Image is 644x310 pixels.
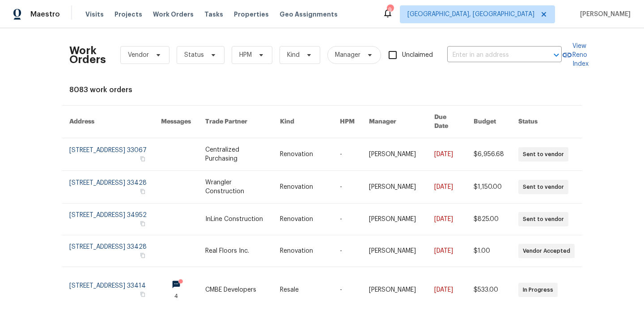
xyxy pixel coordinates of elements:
span: Work Orders [153,10,194,19]
th: Kind [273,106,333,138]
td: [PERSON_NAME] [362,204,427,235]
span: Projects [114,10,142,19]
td: - [333,138,362,171]
th: Due Date [427,106,466,138]
button: Copy Address [139,220,147,228]
a: View Reno Index [562,42,589,68]
td: Renovation [273,204,333,235]
button: Copy Address [139,290,147,298]
th: HPM [333,106,362,138]
th: Manager [362,106,427,138]
td: Real Floors Inc. [198,235,272,267]
span: Vendor [128,51,149,59]
td: [PERSON_NAME] [362,235,427,267]
button: Open [550,49,563,61]
span: Tasks [204,11,223,17]
h2: Work Orders [69,46,106,64]
button: Copy Address [139,155,147,163]
td: [PERSON_NAME] [362,138,427,171]
span: Visits [85,10,104,19]
span: Maestro [30,10,60,19]
span: Unclaimed [402,51,433,60]
input: Enter in an address [447,48,537,62]
td: - [333,235,362,267]
th: Address [62,106,154,138]
span: HPM [239,51,252,59]
td: Centralized Purchasing [198,138,272,171]
td: Renovation [273,171,333,204]
th: Trade Partner [198,106,272,138]
button: Copy Address [139,187,147,195]
td: [PERSON_NAME] [362,171,427,204]
span: Geo Assignments [280,10,338,19]
td: Wrangler Construction [198,171,272,204]
td: - [333,171,362,204]
td: Renovation [273,138,333,171]
div: 8083 work orders [69,85,575,94]
span: [GEOGRAPHIC_DATA], [GEOGRAPHIC_DATA] [407,10,534,19]
td: InLine Construction [198,204,272,235]
span: Status [184,51,204,59]
span: Kind [287,51,300,59]
td: Renovation [273,235,333,267]
span: Properties [234,10,269,19]
span: Manager [335,51,360,59]
th: Status [511,106,582,138]
th: Budget [466,106,511,138]
div: 9 [387,5,393,14]
button: Copy Address [139,251,147,259]
td: - [333,204,362,235]
span: [PERSON_NAME] [576,10,631,19]
th: Messages [154,106,198,138]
